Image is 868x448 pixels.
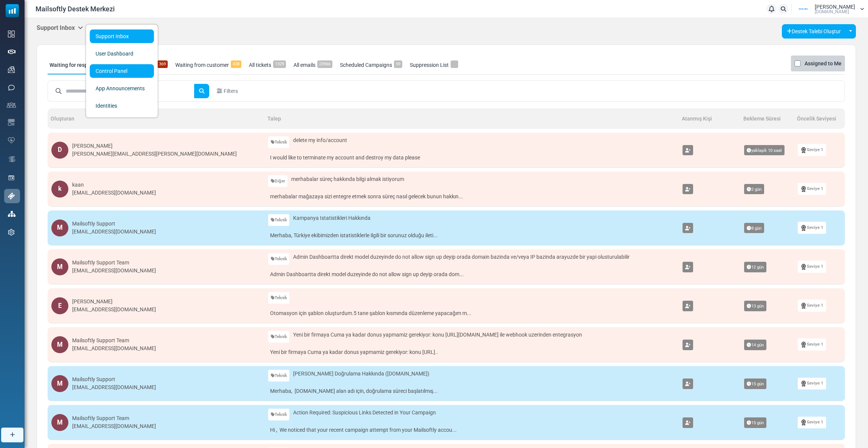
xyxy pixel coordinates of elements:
span: 8 gün [744,223,764,233]
span: 1329 [273,60,286,68]
div: [EMAIL_ADDRESS][DOMAIN_NAME] [72,422,156,430]
a: User Logo [PERSON_NAME] [DOMAIN_NAME] [794,3,864,15]
span: delete my info/account [293,136,347,144]
a: Scheduled Campaigns59 [338,56,404,74]
div: [EMAIL_ADDRESS][DOMAIN_NAME] [72,383,156,391]
a: Seviye 1 [798,261,826,272]
a: Support Inbox [90,29,154,43]
th: Atanmış Kişi [679,108,740,129]
label: Assigned to Me [805,59,842,68]
div: D [51,142,68,159]
a: Yeni bir firmaya Cuma ya kadar donus yapmamiz gerekiyor: konu [URL].. [268,346,675,358]
div: [PERSON_NAME] [72,142,237,150]
a: Merhaba, [DOMAIN_NAME] alan adı için, doğrulama süreci başlatılmış... [268,385,675,397]
div: Mailsoftly Support [72,375,156,383]
span: [PERSON_NAME] [815,4,855,9]
img: User Logo [794,3,813,15]
a: Seviye 1 [798,300,826,311]
div: M [51,375,68,392]
div: M [51,336,68,353]
img: settings-icon.svg [8,229,15,236]
img: workflow.svg [8,155,16,164]
span: Mailsoftly Destek Merkezi [36,4,115,14]
a: Identities [90,99,154,113]
a: Seviye 1 [798,183,826,195]
div: [PERSON_NAME][EMAIL_ADDRESS][PERSON_NAME][DOMAIN_NAME] [72,150,237,158]
a: Suppression List [408,56,460,74]
span: 369 [157,60,168,68]
div: [EMAIL_ADDRESS][DOMAIN_NAME] [72,344,156,352]
div: [PERSON_NAME] [72,298,156,306]
span: Action Required: Suspicious Links Detected in Your Campaign [293,409,436,417]
a: Control Panel [90,64,154,78]
a: Merhaba, Türkiye ekibimizden istatistiklerle ilgili bir sorunuz olduğu ileti... [268,230,675,241]
span: yaklaşık 10 saat [744,145,785,156]
a: Seviye 1 [798,338,826,350]
img: landing_pages.svg [8,175,15,181]
span: 59 [394,60,402,68]
span: merhabalar süreç hakkında bilgi almak istiyorum [291,175,404,183]
a: All tickets1329 [247,56,288,74]
div: M [51,258,68,275]
img: sms-icon.png [8,84,15,91]
div: [EMAIL_ADDRESS][DOMAIN_NAME] [72,306,156,314]
a: All emails23966 [292,56,334,74]
a: Seviye 1 [798,417,826,428]
th: Oluşturan [48,108,264,129]
div: kaan [72,181,156,189]
span: 13 gün [744,301,766,311]
img: domain-health-icon.svg [8,137,15,143]
div: Mailsoftly Support Team [72,337,156,344]
a: Seviye 1 [798,144,826,156]
a: merhabalar mağazaya sizi entegre etmek sonra süreç nasıl gelecek bunun hakkın... [268,191,675,202]
img: email-templates-icon.svg [8,119,15,126]
a: Teknik [268,253,290,265]
div: Mailsoftly Support [72,220,156,228]
th: Talep [264,108,679,129]
span: Filters [224,87,238,95]
a: Otomasyon için şablon oluşturdum.5 tane şablon kısmında düzenleme yapacağım m... [268,307,675,319]
a: Waiting for response364 [48,56,114,74]
img: campaigns-icon.png [8,66,15,73]
img: mailsoftly_icon_blue_white.svg [6,4,19,17]
span: Yeni bir firmaya Cuma ya kadar donus yapmamiz gerekiyor: konu [URL][DOMAIN_NAME] ile webhook uzer... [293,331,582,339]
span: 23966 [317,60,332,68]
a: Seviye 1 [798,378,826,389]
a: Teknik [268,331,290,343]
span: 15 gün [744,417,766,428]
img: contacts-icon.svg [7,102,16,108]
span: Admin Dashboartta direkt model duzeyinde do not allow sign up deyip orada domain bazinda ve/veya ... [293,253,630,261]
div: k [51,181,68,198]
div: [EMAIL_ADDRESS][DOMAIN_NAME] [72,189,156,197]
span: 15 gün [744,378,766,389]
span: 438 [231,60,241,68]
span: [DOMAIN_NAME] [815,9,849,14]
th: Bekleme Süresi [740,108,794,129]
img: support-icon-active.svg [8,193,15,199]
div: M [51,219,68,236]
span: 12 gün [744,262,766,272]
a: Seviye 1 [798,222,826,233]
span: 2 gün [744,184,764,195]
div: E [51,297,68,314]
h5: Support Inbox [37,24,83,31]
div: [EMAIL_ADDRESS][DOMAIN_NAME] [72,228,156,236]
a: Teknik [268,136,290,148]
div: Mailsoftly Support Team [72,259,156,267]
a: Teknik [268,409,290,420]
img: dashboard-icon.svg [8,31,15,37]
a: I would like to terminate my account and destroy my data please [268,152,675,164]
a: Teknik [268,214,290,226]
a: Destek Talebi Oluştur [782,24,846,39]
div: [EMAIL_ADDRESS][DOMAIN_NAME] [72,267,156,275]
a: Waiting from customer438 [173,56,243,74]
a: Admin Dashboartta direkt model duzeyinde do not allow sign up deyip orada dom... [268,269,675,280]
span: 14 gün [744,340,766,350]
a: Hi , We noticed that your recent campaign attempt from your Mailsoftly accou... [268,424,675,436]
a: Teknik [268,292,290,304]
div: Mailsoftly Support Team [72,414,156,422]
span: [PERSON_NAME] Doğrulama Hakkında ([DOMAIN_NAME]) [293,370,429,378]
a: App Announcements [90,82,154,95]
th: Öncelik Seviyesi [794,108,845,129]
div: M [51,414,68,431]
